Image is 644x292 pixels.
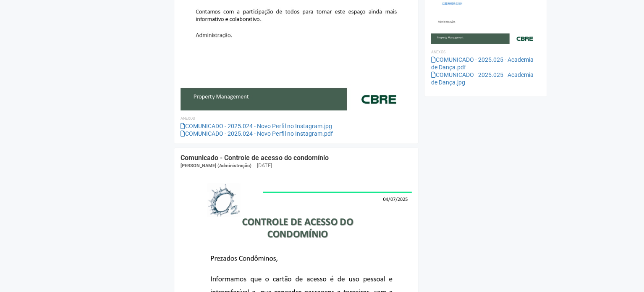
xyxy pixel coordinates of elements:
div: [DATE] [257,162,272,169]
a: COMUNICADO - 2025.024 - Novo Perfil no Instagram.pdf [181,130,332,137]
li: Anexos [431,48,540,56]
a: COMUNICADO - 2025.025 - Academia de Dança.pdf [431,56,533,71]
span: [PERSON_NAME] (Administração) [181,163,251,168]
a: COMUNICADO - 2025.024 - Novo Perfil no Instagram.jpg [181,123,332,129]
a: COMUNICADO - 2025.025 - Academia de Dança.jpg [431,71,533,86]
a: Comunicado - Controle de acesso do condomínio [181,154,328,162]
li: Anexos [181,115,412,122]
